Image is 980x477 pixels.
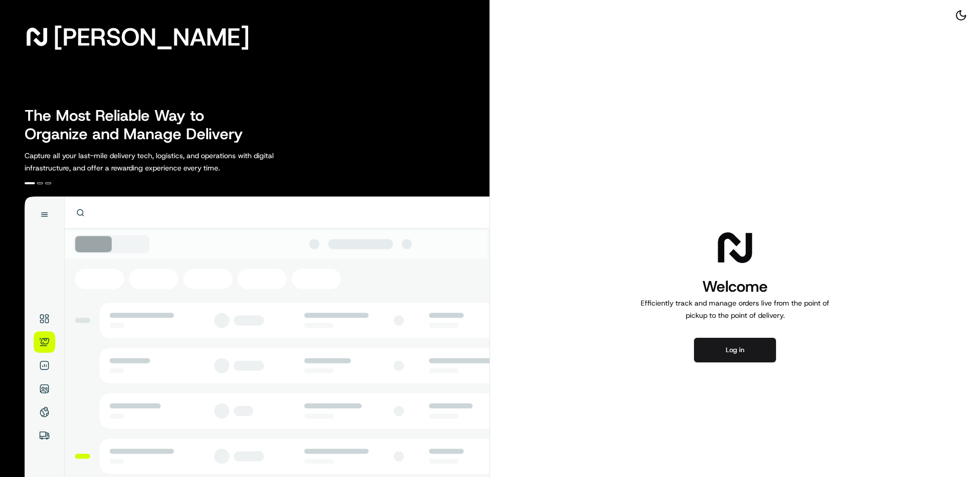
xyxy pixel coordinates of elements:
button: Log in [694,338,776,362]
p: Efficiently track and manage orders live from the point of pickup to the point of delivery. [637,297,833,321]
span: [PERSON_NAME] [53,27,250,47]
h1: Welcome [637,276,833,297]
h2: The Most Reliable Way to Organize and Manage Delivery [25,106,254,143]
p: Capture all your last-mile delivery tech, logistics, and operations with digital infrastructure, ... [25,149,320,174]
